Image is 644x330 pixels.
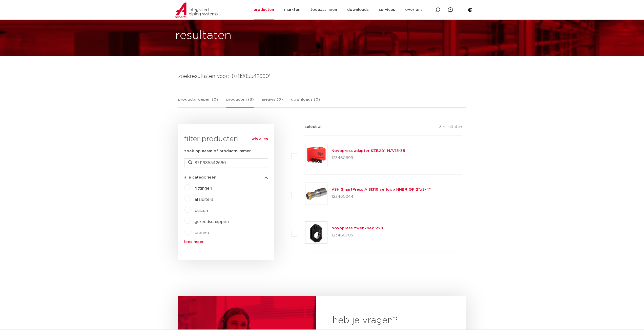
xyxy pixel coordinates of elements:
[252,136,268,142] a: wis alles
[178,97,218,107] a: productgroepen (0)
[297,124,322,130] label: select all
[195,231,209,235] a: kranen
[175,28,232,44] h1: resultaten
[305,222,327,243] img: Thumbnail for Novopress zwenkbek V28
[291,97,320,107] a: downloads (0)
[331,188,431,191] a: VSH SmartPress AISI316 verloop HNBR ØF 2"x3/4"
[331,149,405,153] a: Novopress adapter SZB201 M/V15-35
[184,148,251,154] label: zoek op naam of productnummer
[184,240,268,244] a: lees meer
[331,193,431,201] p: 123460244
[262,97,283,107] a: nieuws (0)
[195,186,212,190] a: fittingen
[195,220,229,224] a: gereedschappen
[439,124,462,132] p: 3 resultaten
[331,154,405,162] p: 123460699
[331,226,383,230] a: Novopress zwenkbek V28
[184,134,268,144] h3: filter producten
[331,231,383,239] p: 123460705
[184,158,268,167] input: zoeken
[184,175,216,179] span: alle categorieën
[305,144,327,166] img: Thumbnail for Novopress adapter SZB201 M/V15-35
[226,97,254,108] a: producten (3)
[333,315,450,327] h2: heb je vragen?
[178,72,466,80] h4: zoekresultaten voor: '8711985542660'
[305,183,327,205] img: Thumbnail for VSH SmartPress AISI316 verloop HNBR ØF 2"x3/4"
[184,175,268,179] button: alle categorieën
[195,197,213,202] a: afsluiters
[195,209,208,213] a: buizen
